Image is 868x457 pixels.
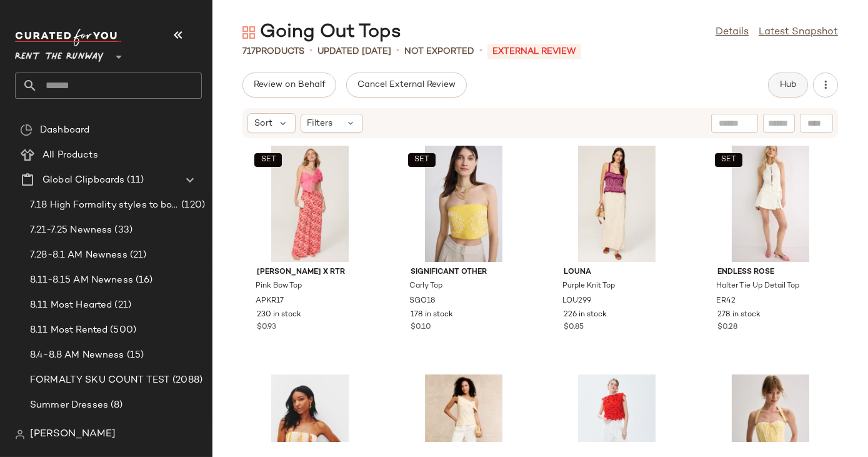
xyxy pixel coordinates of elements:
span: Global Clipboards [42,173,124,188]
span: • [396,44,399,59]
span: Summer Dresses [30,398,108,413]
span: (120) [179,198,205,213]
button: Hub [768,73,808,98]
span: Hub [779,80,797,90]
img: APKR17.jpg [247,146,373,262]
p: External REVIEW [487,44,581,59]
img: ER42.jpg [707,146,834,262]
img: cfy_white_logo.C9jOOHJF.svg [15,29,121,46]
span: Significant Other [411,267,517,278]
button: SET [715,153,742,167]
span: 8.11 Most Rented [30,323,107,338]
span: [PERSON_NAME] [30,427,116,442]
span: All Products [42,148,98,163]
span: Endless Rose [717,267,824,278]
span: Pink Bow Top [256,281,302,292]
span: $0.85 [564,322,584,333]
span: 230 in stock [257,309,301,321]
span: FORMALTY SKU COUNT TEST [30,373,170,388]
div: Going Out Tops [242,20,401,45]
div: Products [242,45,304,58]
span: APKR17 [256,296,284,307]
span: (2088) [170,373,202,388]
span: 226 in stock [564,309,607,321]
img: svg%3e [20,124,32,136]
img: LOU299.jpg [554,146,680,262]
span: • [309,44,312,59]
button: Review on Behalf [242,73,336,98]
span: Purple Knit Top [562,281,615,292]
img: svg%3e [242,26,255,39]
button: Cancel External Review [346,73,466,98]
span: $0.28 [717,322,737,333]
span: Halter Tie Up Detail Top [716,281,799,292]
a: Details [716,25,749,40]
button: SET [254,153,282,167]
span: Filters [307,117,333,130]
span: Cancel External Review [357,80,456,90]
span: ER42 [716,296,736,307]
span: LOU299 [562,296,591,307]
span: (11) [124,173,144,188]
span: 178 in stock [411,309,453,321]
span: Carly Top [409,281,442,292]
span: (15) [124,348,144,363]
span: [PERSON_NAME] x RTR [257,267,363,278]
span: $0.10 [411,322,431,333]
span: 8.4-8.8 AM Newness [30,348,124,363]
span: Dashboard [40,123,89,138]
span: (16) [133,273,153,288]
span: Sort [254,117,272,130]
span: 7.21-7.25 Newness [30,223,112,238]
span: (8) [108,398,122,413]
span: Louna [564,267,670,278]
span: SET [414,156,429,164]
p: Not Exported [404,45,474,58]
img: svg%3e [15,429,25,439]
span: • [479,44,482,59]
span: SET [260,156,276,164]
span: Review on Behalf [253,80,326,90]
span: (33) [112,223,132,238]
span: $0.93 [257,322,276,333]
img: SGO18.jpg [401,146,527,262]
span: SGO18 [409,296,436,307]
span: (21) [127,248,147,263]
p: updated [DATE] [317,45,391,58]
a: Latest Snapshot [759,25,838,40]
span: Rent the Runway [15,43,104,65]
span: 717 [242,47,256,56]
button: SET [408,153,436,167]
span: SET [721,156,736,164]
span: 7.18 High Formality styles to boost [30,198,179,213]
span: 7.28-8.1 AM Newness [30,248,127,263]
span: 8.11 Most Hearted [30,298,112,313]
span: (21) [112,298,131,313]
span: 278 in stock [717,309,761,321]
span: 8.11-8.15 AM Newness [30,273,133,288]
span: (500) [107,323,136,338]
